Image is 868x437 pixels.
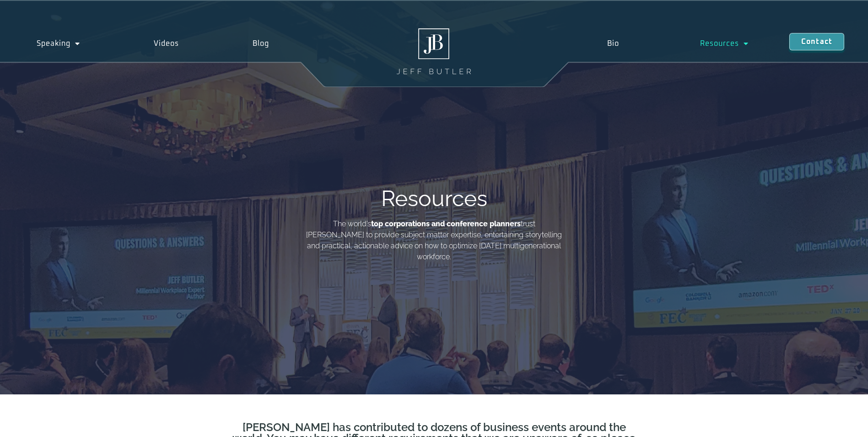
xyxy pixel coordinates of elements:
[117,33,216,54] a: Videos
[566,33,659,54] a: Bio
[801,38,832,45] span: Contact
[566,33,789,54] nav: Menu
[304,218,565,262] p: The world’s trust [PERSON_NAME] to provide subject matter expertise, entertaining storytelling an...
[381,187,487,209] h1: Resources
[660,33,789,54] a: Resources
[216,33,306,54] a: Blog
[789,33,844,50] a: Contact
[371,219,521,228] b: top corporations and conference planners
